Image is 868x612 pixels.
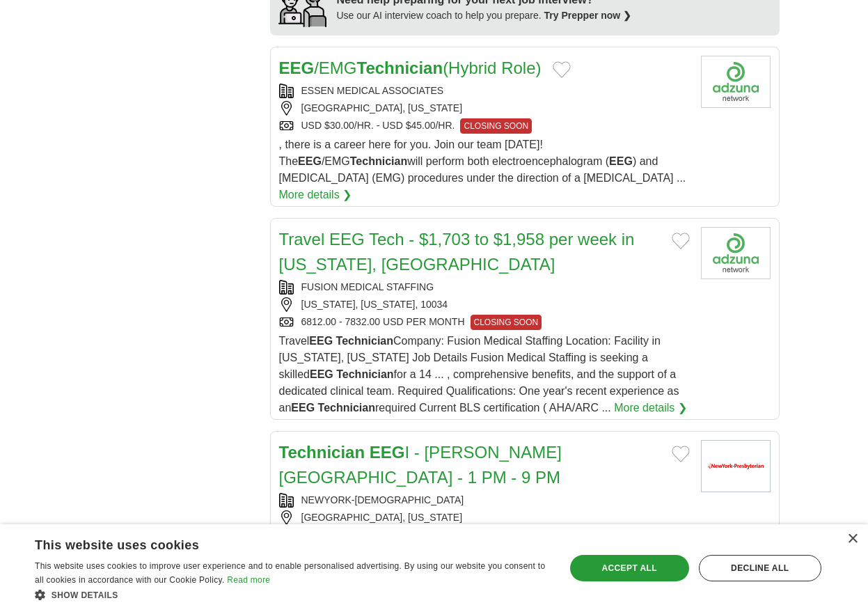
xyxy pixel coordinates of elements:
[35,588,549,602] div: Show details
[309,335,333,347] strong: EEG
[52,590,118,600] span: Show details
[471,315,542,330] span: CLOSING SOON
[298,155,322,167] strong: EEG
[699,555,821,581] div: Decline all
[336,335,393,347] strong: Technician
[370,443,405,462] strong: EEG
[279,84,690,98] div: ESSEN MEDICAL ASSOCIATES
[35,533,514,554] div: This website uses cookies
[318,402,375,414] strong: Technician
[291,402,315,414] strong: EEG
[279,510,690,525] div: [GEOGRAPHIC_DATA], [US_STATE]
[310,368,333,380] strong: EEG
[350,155,407,167] strong: Technician
[847,534,858,544] div: Close
[279,58,542,77] a: EEG/EMGTechnician(Hybrid Role)
[357,58,443,77] strong: Technician
[544,10,632,21] a: Try Prepper now ❯
[35,561,545,585] span: This website uses cookies to improve user experience and to enable personalised advertising. By u...
[227,575,270,585] a: Read more, opens a new window
[279,280,690,295] div: FUSION MEDICAL STAFFING
[336,368,393,380] strong: Technician
[570,555,689,581] div: Accept all
[337,8,632,23] div: Use our AI interview coach to help you prepare.
[614,400,687,416] a: More details ❯
[609,155,633,167] strong: EEG
[701,440,771,492] img: NewYork-Presbyterian logo
[279,443,562,487] a: Technician EEGI - [PERSON_NAME][GEOGRAPHIC_DATA] - 1 PM - 9 PM
[279,58,315,77] strong: EEG
[279,315,690,330] div: 6812.00 - 7832.00 USD PER MONTH
[672,233,690,249] button: Add to favorite jobs
[279,118,690,134] div: USD $30.00/HR. - USD $45.00/HR.
[301,494,464,505] a: NEWYORK-[DEMOGRAPHIC_DATA]
[279,187,352,203] a: More details ❯
[701,227,771,279] img: Company logo
[701,56,771,108] img: Company logo
[279,139,686,184] span: , there is a career here for you. Join our team [DATE]! The /EMG will perform both electroencepha...
[460,118,532,134] span: CLOSING SOON
[279,230,635,274] a: Travel EEG Tech - $1,703 to $1,958 per week in [US_STATE], [GEOGRAPHIC_DATA]
[279,443,365,462] strong: Technician
[279,335,679,414] span: Travel Company: Fusion Medical Staffing Location: Facility in [US_STATE], [US_STATE] Job Details ...
[279,101,690,116] div: [GEOGRAPHIC_DATA], [US_STATE]
[553,61,571,78] button: Add to favorite jobs
[279,297,690,312] div: [US_STATE], [US_STATE], 10034
[672,446,690,462] button: Add to favorite jobs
